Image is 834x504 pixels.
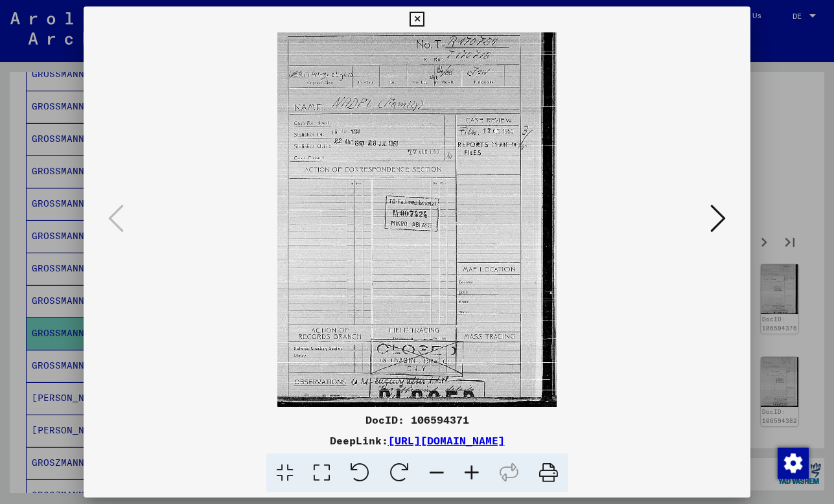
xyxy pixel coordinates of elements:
[778,448,809,479] img: Change consent
[330,434,388,447] font: DeepLink:
[388,434,505,447] a: [URL][DOMAIN_NAME]
[128,32,707,407] img: 001.jpg
[365,413,469,426] font: DocID: 106594371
